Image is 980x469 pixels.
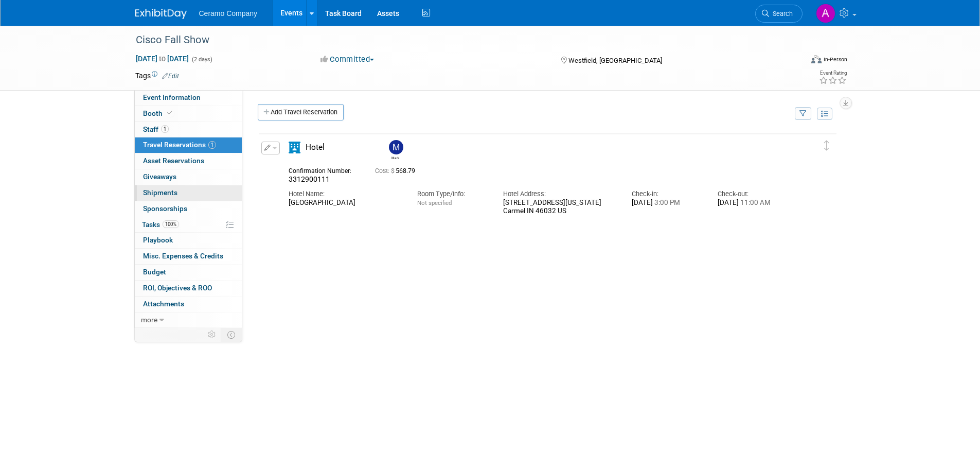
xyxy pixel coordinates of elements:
i: Filter by Traveler [799,111,807,117]
span: 568.79 [375,167,419,175]
span: 100% [163,220,179,228]
i: Hotel [289,142,300,153]
a: Attachments [135,297,242,312]
span: Sponsorships [143,204,187,213]
span: Hotel [306,143,325,152]
span: Misc. Expenses & Credits [143,252,223,260]
span: 1 [208,141,216,149]
a: Giveaways [135,169,242,185]
span: (2 days) [191,56,212,63]
button: Committed [317,54,378,65]
div: Confirmation Number: [289,164,360,175]
a: Edit [162,73,179,80]
div: [STREET_ADDRESS][US_STATE] Carmel IN 46032 US [503,199,616,216]
span: 3312900111 [289,175,330,183]
span: Giveaways [143,172,176,181]
span: Ceramo Company [199,9,258,18]
a: Search [755,5,803,23]
span: more [141,316,157,324]
span: 3:00 PM [653,199,680,206]
span: 11:00 AM [739,199,771,206]
a: Asset Reservations [135,153,242,169]
span: Playbook [143,236,173,244]
div: Mark Ries [386,140,404,160]
a: Tasks100% [135,217,242,233]
td: Tags [135,71,179,81]
td: Toggle Event Tabs [221,328,242,341]
span: to [157,55,167,63]
span: Budget [143,268,166,276]
span: Tasks [142,220,179,229]
div: Hotel Name: [289,189,402,199]
img: Ayesha Begum [816,4,835,23]
span: Travel Reservations [143,141,216,149]
span: [DATE] [DATE] [135,54,189,63]
div: [GEOGRAPHIC_DATA] [289,199,402,207]
a: Booth [135,106,242,121]
a: Staff1 [135,122,242,137]
div: Hotel Address: [503,189,616,199]
div: Event Rating [819,71,847,76]
div: Room Type/Info: [417,189,488,199]
span: Cost: $ [375,167,396,175]
a: more [135,312,242,328]
span: Search [769,10,793,18]
span: Attachments [143,300,184,308]
img: Mark Ries [389,140,403,154]
div: Check-out: [718,189,788,199]
span: Asset Reservations [143,157,204,165]
img: Format-Inperson.png [811,55,822,63]
div: [DATE] [632,199,702,207]
a: ROI, Objectives & ROO [135,281,242,296]
span: Staff [143,125,169,133]
i: Click and drag to move item [824,141,829,151]
span: ROI, Objectives & ROO [143,284,212,292]
td: Personalize Event Tab Strip [203,328,221,341]
a: Event Information [135,90,242,106]
span: Booth [143,109,174,117]
a: Budget [135,265,242,280]
div: [DATE] [718,199,788,207]
div: In-Person [823,56,847,63]
a: Misc. Expenses & Credits [135,249,242,264]
i: Booth reservation complete [167,110,172,116]
a: Add Travel Reservation [258,104,344,120]
span: Shipments [143,188,177,197]
span: Not specified [417,199,452,206]
div: Cisco Fall Show [132,31,787,49]
img: ExhibitDay [135,9,187,19]
span: 1 [161,125,169,133]
div: Event Format [742,54,848,69]
a: Sponsorships [135,201,242,217]
a: Shipments [135,185,242,201]
a: Travel Reservations1 [135,137,242,153]
span: Westfield, [GEOGRAPHIC_DATA] [568,57,662,64]
a: Playbook [135,233,242,248]
span: Event Information [143,93,201,101]
div: Mark Ries [389,154,402,160]
div: Check-in: [632,189,702,199]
